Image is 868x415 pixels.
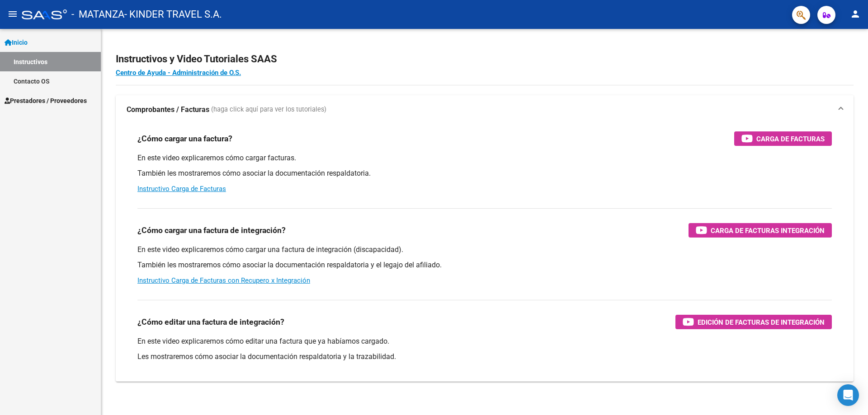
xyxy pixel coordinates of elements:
[5,37,28,47] span: Inicio
[211,105,326,115] span: (haga click aquí para ver los tutoriales)
[124,5,222,24] span: - KINDER TRAVEL S.A.
[127,105,209,115] strong: Comprobantes / Facturas
[137,276,310,284] a: Instructivo Carga de Facturas con Recupero x Integración
[5,96,87,106] span: Prestadores / Proveedores
[698,317,825,328] span: Edición de Facturas de integración
[116,69,241,77] a: Centro de Ayuda - Administración de O.S.
[689,223,832,238] button: Carga de Facturas Integración
[137,224,286,237] h3: ¿Cómo cargar una factura de integración?
[137,352,832,362] p: Les mostraremos cómo asociar la documentación respaldatoria y la trazabilidad.
[756,133,825,145] span: Carga de Facturas
[137,132,232,145] h3: ¿Cómo cargar una factura?
[675,315,832,329] button: Edición de Facturas de integración
[711,225,825,236] span: Carga de Facturas Integración
[837,384,859,406] div: Open Intercom Messenger
[116,95,854,124] mat-expansion-panel-header: Comprobantes / Facturas (haga click aquí para ver los tutoriales)
[137,153,832,163] p: En este video explicaremos cómo cargar facturas.
[116,51,854,68] h2: Instructivos y Video Tutoriales SAAS
[734,131,832,146] button: Carga de Facturas
[137,316,284,328] h3: ¿Cómo editar una factura de integración?
[7,9,18,19] mat-icon: menu
[137,168,832,178] p: También les mostraremos cómo asociar la documentación respaldatoria.
[137,260,832,270] p: También les mostraremos cómo asociar la documentación respaldatoria y el legajo del afiliado.
[137,185,226,193] a: Instructivo Carga de Facturas
[116,124,854,382] div: Comprobantes / Facturas (haga click aquí para ver los tutoriales)
[137,245,832,255] p: En este video explicaremos cómo cargar una factura de integración (discapacidad).
[71,5,124,24] span: - MATANZA
[850,9,861,19] mat-icon: person
[137,336,832,346] p: En este video explicaremos cómo editar una factura que ya habíamos cargado.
